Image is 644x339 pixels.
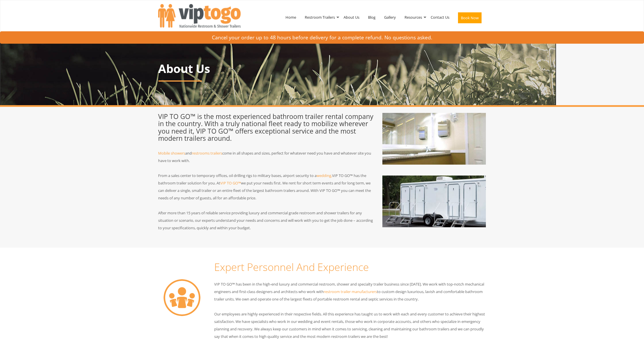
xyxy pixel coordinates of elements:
[214,261,486,273] h2: Expert Personnel And Experience
[364,2,380,32] a: Blog
[400,2,426,32] a: Resources
[339,2,364,32] a: About Us
[220,180,241,186] a: VIP TO GO™
[382,113,486,165] img: About Us - VIPTOGO
[158,172,374,202] p: From a sales center to temporary offices, oil drilling rigs to military bases, airport security t...
[426,2,454,32] a: Contact Us
[324,289,377,294] a: restroom trailer manufacturers
[458,12,482,23] button: Book Now
[164,279,200,316] img: About Us - VIPTOGO
[158,209,374,232] p: After more than 15 years of reliable service providing luxury and commercial grade restroom and s...
[192,151,222,156] a: restrooms trailers
[317,173,332,178] a: wedding,
[454,2,486,36] a: Book Now
[158,151,185,156] a: Mobile showers
[380,2,400,32] a: Gallery
[158,149,374,164] p: and come in all shapes and sizes, perfect for whatever need you have and whatever site you have t...
[158,62,486,75] h1: About Us
[158,113,374,142] h3: VIP TO GO™ is the most experienced bathroom trailer rental company in the country. With a truly n...
[300,2,339,32] a: Restroom Trailers
[214,280,486,303] p: VIP TO GO™ has been in the high-end luxury and commercial restroom, shower and specialty trailer ...
[382,176,486,227] img: About Us - VIPTOGO
[158,4,241,28] img: VIPTOGO
[281,2,300,32] a: Home
[621,316,644,339] button: Live Chat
